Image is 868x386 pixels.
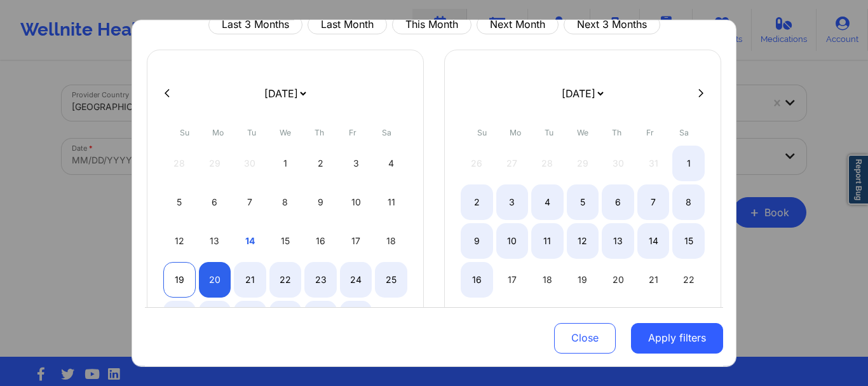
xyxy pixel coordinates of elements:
[602,300,634,336] div: Thu Nov 27 2025
[496,223,529,258] div: Mon Nov 10 2025
[554,323,616,354] button: Close
[304,184,337,219] div: Thu Oct 09 2025
[269,300,302,336] div: Wed Oct 29 2025
[349,127,356,137] abbr: Friday
[315,127,324,137] abbr: Thursday
[375,145,407,181] div: Sat Oct 04 2025
[180,127,189,137] abbr: Sunday
[269,223,302,258] div: Wed Oct 15 2025
[531,300,564,336] div: Tue Nov 25 2025
[199,223,231,258] div: Mon Oct 13 2025
[510,127,521,137] abbr: Monday
[269,184,302,219] div: Wed Oct 08 2025
[375,261,407,297] div: Sat Oct 25 2025
[545,127,553,137] abbr: Tuesday
[496,300,529,336] div: Mon Nov 24 2025
[269,145,302,181] div: Wed Oct 01 2025
[646,127,654,137] abbr: Friday
[496,261,529,297] div: Mon Nov 17 2025
[304,145,337,181] div: Thu Oct 02 2025
[199,300,231,336] div: Mon Oct 27 2025
[567,223,599,258] div: Wed Nov 12 2025
[308,15,387,34] button: Last Month
[199,261,231,297] div: Mon Oct 20 2025
[304,300,337,336] div: Thu Oct 30 2025
[477,15,559,34] button: Next Month
[637,300,670,336] div: Fri Nov 28 2025
[531,261,564,297] div: Tue Nov 18 2025
[567,300,599,336] div: Wed Nov 26 2025
[340,223,372,258] div: Fri Oct 17 2025
[679,127,689,137] abbr: Saturday
[531,184,564,219] div: Tue Nov 04 2025
[577,127,588,137] abbr: Wednesday
[672,300,705,336] div: Sat Nov 29 2025
[208,15,302,34] button: Last 3 Months
[672,184,705,219] div: Sat Nov 08 2025
[567,184,599,219] div: Wed Nov 05 2025
[199,184,231,219] div: Mon Oct 06 2025
[234,184,266,219] div: Tue Oct 07 2025
[461,300,493,336] div: Sun Nov 23 2025
[304,261,337,297] div: Thu Oct 23 2025
[672,145,705,181] div: Sat Nov 01 2025
[375,223,407,258] div: Sat Oct 18 2025
[340,300,372,336] div: Fri Oct 31 2025
[269,261,302,297] div: Wed Oct 22 2025
[163,300,196,336] div: Sun Oct 26 2025
[602,223,634,258] div: Thu Nov 13 2025
[602,261,634,297] div: Thu Nov 20 2025
[382,127,391,137] abbr: Saturday
[163,261,196,297] div: Sun Oct 19 2025
[672,223,705,258] div: Sat Nov 15 2025
[163,223,196,258] div: Sun Oct 12 2025
[163,184,196,219] div: Sun Oct 05 2025
[392,15,471,34] button: This Month
[567,261,599,297] div: Wed Nov 19 2025
[637,223,670,258] div: Fri Nov 14 2025
[496,184,529,219] div: Mon Nov 03 2025
[234,261,266,297] div: Tue Oct 21 2025
[461,261,493,297] div: Sun Nov 16 2025
[631,323,723,354] button: Apply filters
[234,300,266,336] div: Tue Oct 28 2025
[637,261,670,297] div: Fri Nov 21 2025
[461,223,493,258] div: Sun Nov 09 2025
[340,145,372,181] div: Fri Oct 03 2025
[304,223,337,258] div: Thu Oct 16 2025
[212,127,224,137] abbr: Monday
[375,184,407,219] div: Sat Oct 11 2025
[564,15,660,34] button: Next 3 Months
[340,184,372,219] div: Fri Oct 10 2025
[247,127,256,137] abbr: Tuesday
[280,127,291,137] abbr: Wednesday
[461,184,493,219] div: Sun Nov 02 2025
[477,127,487,137] abbr: Sunday
[672,261,705,297] div: Sat Nov 22 2025
[531,223,564,258] div: Tue Nov 11 2025
[612,127,621,137] abbr: Thursday
[340,261,372,297] div: Fri Oct 24 2025
[234,223,266,258] div: Tue Oct 14 2025
[602,184,634,219] div: Thu Nov 06 2025
[637,184,670,219] div: Fri Nov 07 2025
